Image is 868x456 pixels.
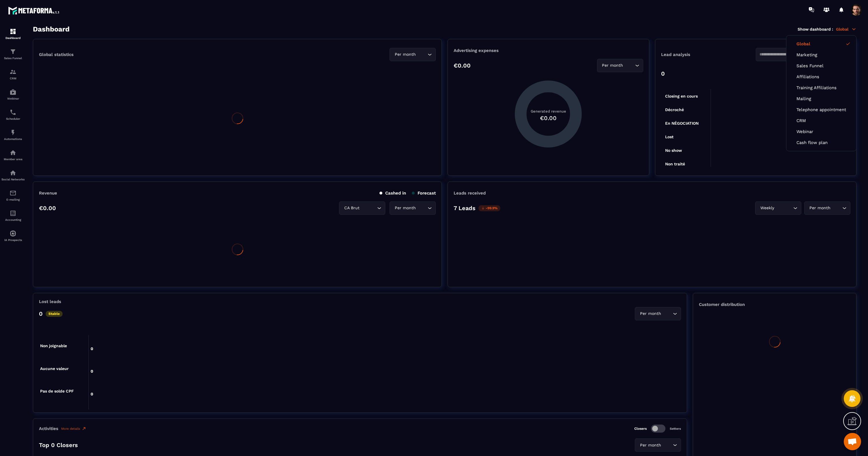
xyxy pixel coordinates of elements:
p: Global [836,27,856,32]
tspan: Closing en cours [665,94,698,99]
span: Weekly [759,205,775,211]
p: 0 [661,70,665,77]
div: Search for option [339,201,385,215]
a: Mở cuộc trò chuyện [844,433,861,450]
p: Top 0 Closers [39,442,78,448]
tspan: Non joignable [40,343,67,348]
p: Accounting [1,218,25,221]
tspan: No show [665,148,682,153]
span: CA Brut [343,205,361,211]
p: -99.9% [478,205,500,211]
tspan: Décroché [665,107,684,112]
a: Training Affiliations [796,85,846,90]
div: Search for option [635,307,681,320]
img: automations [10,89,16,96]
p: Closers [634,427,647,431]
a: schedulerschedulerScheduler [1,104,25,125]
img: scheduler [10,109,16,116]
a: formationformationDashboard [1,24,25,44]
a: Telephone appointment [796,107,846,112]
div: Search for option [390,201,436,215]
p: Revenue [39,190,57,196]
p: Leads received [454,190,486,196]
p: E-mailing [1,198,25,201]
input: Search for option [662,442,671,448]
p: Show dashboard : [798,27,833,31]
input: Search for option [775,205,792,211]
a: Mailing [796,96,846,101]
a: automationsautomationsAutomations [1,125,25,145]
a: Webinar [796,129,846,134]
a: emailemailE-mailing [1,185,25,205]
p: Member area [1,158,25,161]
p: Advertising expenses [454,48,643,53]
a: Global [796,41,846,46]
p: Scheduler [1,117,25,120]
span: Per month [639,311,662,317]
span: Per month [808,205,832,211]
p: 0 [39,310,43,317]
tspan: Lost [665,134,674,139]
a: formationformationSales Funnel [1,44,25,64]
a: Cash flow plan [796,140,846,145]
input: Search for option [759,51,841,58]
input: Search for option [361,205,376,211]
a: social-networksocial-networkSocial Networks [1,165,25,185]
span: Per month [393,51,417,58]
span: Per month [639,442,662,448]
a: Affiliations [796,74,846,79]
img: logo [8,5,60,16]
p: Forecast [412,190,436,196]
a: Sales Funnel [796,63,846,68]
p: Stable [46,311,63,317]
input: Search for option [624,62,634,69]
tspan: Aucune valeur [40,366,69,371]
span: Per month [393,205,417,211]
tspan: Non traité [665,162,685,166]
div: Search for option [804,201,850,215]
p: Customer distribution [699,302,850,307]
img: email [10,190,16,197]
img: accountant [10,210,16,217]
h3: Dashboard [33,25,70,33]
div: Search for option [755,201,801,215]
a: Marketing [796,52,846,57]
p: Sales Funnel [1,57,25,60]
a: accountantaccountantAccounting [1,205,25,226]
div: Search for option [635,438,681,452]
img: formation [10,48,16,55]
a: CRM [796,118,846,123]
p: Social Networks [1,178,25,181]
a: More details [61,426,86,431]
div: Search for option [756,48,850,61]
p: Global statistics [39,52,74,57]
img: automations [10,129,16,136]
p: Setters [670,427,681,431]
p: Automations [1,137,25,141]
a: automationsautomationsWebinar [1,84,25,104]
div: Search for option [390,48,436,61]
tspan: En NÉGOCIATION [665,121,699,126]
span: Per month [601,62,624,69]
img: formation [10,28,16,35]
p: €0.00 [39,205,56,212]
p: Webinar [1,97,25,100]
a: formationformationCRM [1,64,25,84]
p: Cashed in [379,190,406,196]
input: Search for option [417,51,426,58]
img: formation [10,68,16,75]
img: automations [10,149,16,156]
input: Search for option [832,205,841,211]
tspan: Pas de solde CPF [40,389,74,393]
a: automationsautomationsMember area [1,145,25,165]
p: CRM [1,77,25,80]
img: social-network [10,169,16,176]
p: Activities [39,426,58,431]
div: Search for option [597,59,643,72]
input: Search for option [662,311,671,317]
p: IA Prospects [1,238,25,242]
p: Lost leads [39,299,61,304]
p: Dashboard [1,36,25,40]
p: Lead analysis [661,52,756,57]
img: narrow-up-right-o.6b7c60e2.svg [82,426,86,431]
